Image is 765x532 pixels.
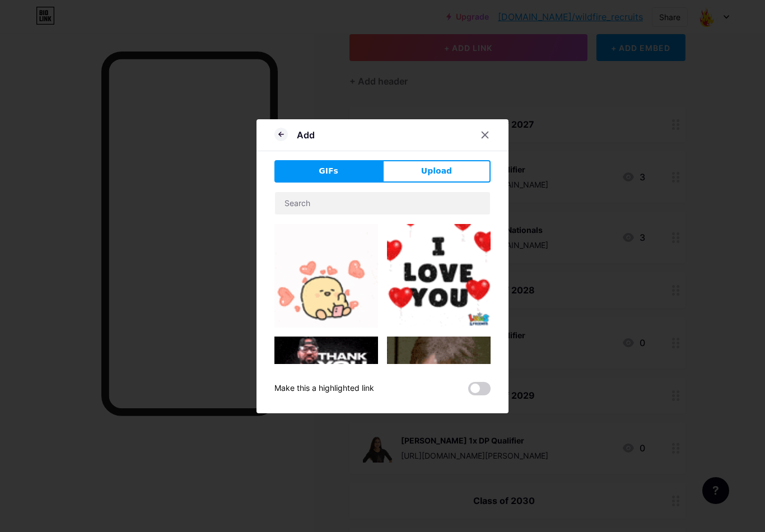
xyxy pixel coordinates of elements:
img: Gihpy [274,337,378,416]
div: Add [297,128,315,142]
span: Upload [421,165,452,177]
img: Gihpy [274,224,378,328]
img: Gihpy [387,337,491,423]
button: GIFs [274,160,382,183]
div: Make this a highlighted link [274,382,374,395]
img: Gihpy [387,224,491,328]
input: Search [275,192,490,214]
button: Upload [382,160,491,183]
span: GIFs [319,165,338,177]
